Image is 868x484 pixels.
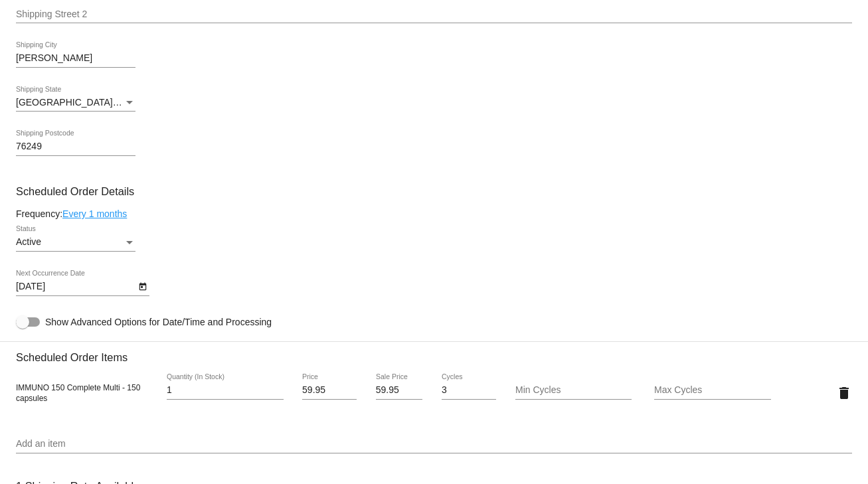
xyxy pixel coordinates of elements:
[16,237,135,248] mat-select: Status
[16,439,852,449] input: Add an item
[16,282,135,292] input: Next Occurrence Date
[16,9,852,20] input: Shipping Street 2
[16,341,852,364] h3: Scheduled Order Items
[62,208,127,219] a: Every 1 months
[16,236,41,247] span: Active
[135,279,149,293] button: Open calendar
[16,97,172,108] span: [GEOGRAPHIC_DATA] | [US_STATE]
[45,315,272,329] span: Show Advanced Options for Date/Time and Processing
[16,141,135,152] input: Shipping Postcode
[16,53,135,64] input: Shipping City
[376,385,423,396] input: Sale Price
[302,385,357,396] input: Price
[167,385,284,396] input: Quantity (In Stock)
[16,208,852,219] div: Frequency:
[836,385,852,401] mat-icon: delete
[515,385,632,396] input: Min Cycles
[16,98,135,108] mat-select: Shipping State
[16,185,852,198] h3: Scheduled Order Details
[442,385,496,396] input: Cycles
[16,383,140,403] span: IMMUNO 150 Complete Multi - 150 capsules
[654,385,771,396] input: Max Cycles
